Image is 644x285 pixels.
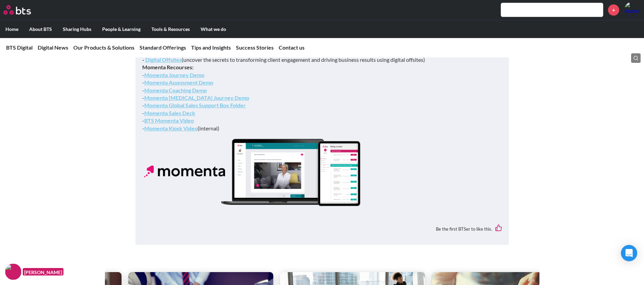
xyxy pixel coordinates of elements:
a: Momenta [MEDICAL_DATA] Journey Demo [144,94,249,101]
a: Digital News [38,44,68,51]
label: What we do [195,20,232,38]
a: Digital Offsites [145,56,182,63]
a: Contact us [279,44,305,51]
a: Momenta Kiosk Video [144,125,198,131]
label: People & Learning [97,20,146,38]
label: Tools & Resources [146,20,195,38]
img: F [5,264,21,280]
label: Sharing Hubs [57,20,97,38]
a: + [608,4,619,16]
a: Our Products & Solutions [73,44,134,51]
a: Tips and Insights [191,44,231,51]
img: BTS Logo [3,5,31,15]
a: BTS Momenta Video [144,117,194,124]
a: Go home [3,5,43,15]
strong: - [142,56,144,63]
a: Momenta Assessment Demo [144,79,213,86]
p: - - (uncover the secrets to transforming client engagement and driving business results using dig... [142,25,502,132]
div: Be the first BTSer to like this. [142,219,502,238]
a: BTS Digital [6,44,33,51]
label: About BTS [24,20,57,38]
a: Success Stories [236,44,274,51]
a: Momenta Sales Deck [144,110,195,116]
a: Momenta Global Sales Support Box Folder [144,102,246,108]
a: Profile [624,2,641,18]
a: Momenta Journey Demo [144,72,204,78]
strong: Momenta Recourses: [142,64,194,70]
figcaption: [PERSON_NAME] [23,268,63,276]
a: Standard Offerings [140,44,186,51]
a: Momenta Coaching Demo [144,87,207,93]
img: Andre Ribeiro [624,2,641,18]
div: Open Intercom Messenger [621,245,637,261]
